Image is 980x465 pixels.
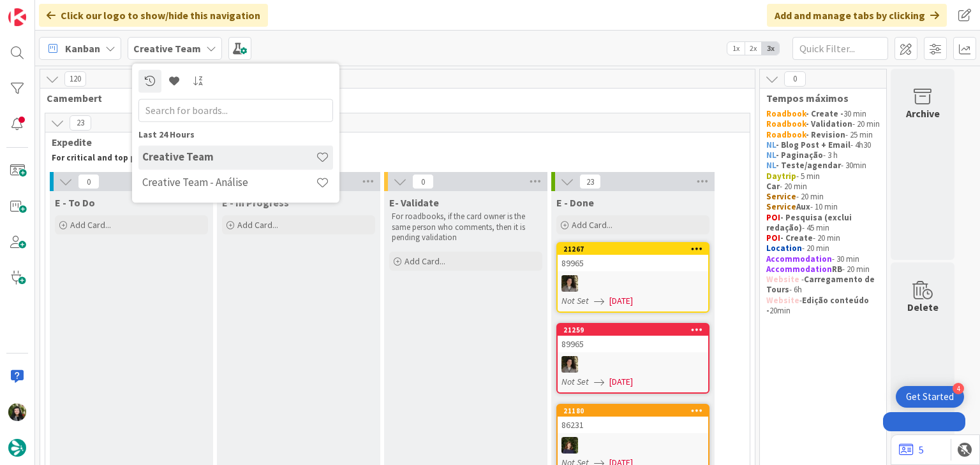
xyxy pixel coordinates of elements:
[609,294,633,308] span: [DATE]
[766,181,780,192] strong: Car
[766,202,880,212] p: - 10 min
[558,243,708,271] div: 2126789965
[806,129,845,140] strong: - Revision
[222,196,289,209] span: E - In Progress
[558,336,708,352] div: 89965
[412,174,434,189] span: 0
[64,71,86,87] span: 120
[767,4,947,27] div: Add and manage tabs by clicking
[727,42,745,55] span: 1x
[766,130,880,140] p: - 25 min
[563,245,708,254] div: 21267
[907,299,939,315] div: Delete
[766,274,877,295] strong: Carregamento de Tours
[558,324,708,352] div: 2125989965
[766,139,776,150] strong: NL
[762,42,779,55] span: 3x
[138,128,333,141] div: Last 24 Hours
[558,275,708,292] div: MS
[832,264,842,275] strong: RB
[558,417,708,433] div: 86231
[579,174,601,189] span: 23
[561,295,589,306] i: Not Set
[55,196,95,209] span: E - To Do
[558,405,708,433] div: 2118086231
[392,211,540,243] p: For roadbooks, if the card owner is the same person who comments, then it is pending validation
[70,115,91,131] span: 23
[766,191,796,202] strong: Service
[766,275,880,296] p: - - 6h
[609,375,633,389] span: [DATE]
[766,109,880,119] p: 30 min
[766,171,880,182] p: - 5 min
[766,295,871,316] strong: Edição conteúdo -
[237,219,278,231] span: Add Card...
[784,71,806,87] span: 0
[556,323,709,394] a: 2125989965MSNot Set[DATE]
[766,264,880,275] p: - 20 min
[953,383,964,394] div: 4
[766,201,796,212] strong: Service
[766,161,880,171] p: - 30min
[745,42,762,55] span: 2x
[766,129,806,140] strong: Roadbook
[766,254,832,264] strong: Accommodation
[766,233,880,243] p: - 20 min
[766,243,880,254] p: - 20 min
[766,264,832,275] strong: Accommodation
[558,324,708,336] div: 21259
[8,8,26,26] img: Visit kanbanzone.com
[766,243,802,254] strong: Location
[766,160,776,171] strong: NL
[558,255,708,271] div: 89965
[389,196,439,209] span: E- Validate
[561,275,578,292] img: MS
[556,242,709,313] a: 2126789965MSNot Set[DATE]
[906,390,954,403] div: Get Started
[766,192,880,202] p: - 20 min
[52,152,323,163] strong: For critical and top priority items that require immediate handling.
[776,139,850,150] strong: - Blog Post + Email
[766,150,880,161] p: - 3 h
[766,213,880,234] p: - 45 min
[39,4,268,27] div: Click our logo to show/hide this navigation
[52,136,734,148] span: Expedite
[133,42,201,55] b: Creative Team
[766,232,780,243] strong: POI
[8,439,26,457] img: avatar
[766,140,880,150] p: - 4h30
[899,442,924,457] a: 5
[558,243,708,255] div: 21267
[558,405,708,417] div: 21180
[796,201,810,212] strong: Aux
[558,356,708,373] div: MS
[561,356,578,373] img: MS
[906,106,940,121] div: Archive
[766,119,880,129] p: - 20 min
[142,176,316,189] h4: Creative Team - Análise
[766,274,799,285] strong: Website
[8,403,26,421] img: BC
[776,150,823,161] strong: - Paginação
[766,150,776,161] strong: NL
[70,219,111,231] span: Add Card...
[561,437,578,454] img: MC
[572,219,612,231] span: Add Card...
[563,406,708,415] div: 21180
[766,108,806,119] strong: Roadbook
[780,232,813,243] strong: - Create
[405,255,445,267] span: Add Card...
[766,118,806,129] strong: Roadbook
[766,254,880,264] p: - 30 min
[806,118,852,129] strong: - Validation
[142,151,316,164] h4: Creative Team
[806,108,843,119] strong: - Create -
[78,174,100,189] span: 0
[47,92,739,104] span: Camembert
[792,37,888,60] input: Quick Filter...
[766,212,854,233] strong: - Pesquisa (exclui redação)
[563,325,708,334] div: 21259
[776,160,841,171] strong: - Teste/agendar
[766,295,799,306] strong: Website
[766,212,780,223] strong: POI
